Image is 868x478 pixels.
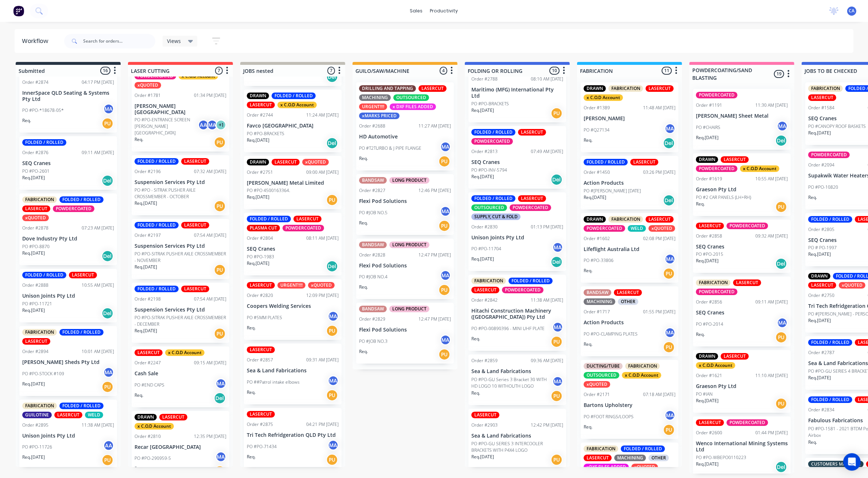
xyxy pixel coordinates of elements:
[696,102,722,109] div: Order #1191
[696,279,731,286] div: FABRICATION
[551,256,563,268] div: Del
[19,136,117,190] div: FOLDED / ROLLEDOrder #287609:11 AM [DATE]SEQ CranesPO #PO-2601Req.[DATE]Del
[643,309,676,315] div: 01:55 PM [DATE]
[808,85,843,92] div: FABRICATION
[132,219,229,279] div: FOLDED / ROLLEDLASERCUTOrder #219707:54 AM [DATE]Suspension Services Pty LtdPO #PO-SITRAK PUSHER ...
[471,148,498,155] div: Order #2813
[135,136,143,143] p: Req.
[649,225,675,232] div: xQUOTED
[102,118,113,129] div: PU
[247,130,284,137] p: PO #PO-BRACKETS
[359,94,391,101] div: MACHINING
[584,257,614,264] p: PO #PO-33806
[471,87,563,99] p: Maritimo (MFG) International Pty Ltd
[581,82,678,152] div: DRAWNFABRICATIONLASERCUTx C.O.D AccountOrder #138911:48 AM [DATE][PERSON_NAME]PO #Q27134MAReq.Del
[439,284,450,296] div: PU
[808,292,834,299] div: Order #2750
[510,204,551,211] div: POWDERCOATED
[584,216,606,223] div: DRAWN
[808,226,834,233] div: Order #2805
[214,200,226,212] div: PU
[531,76,563,82] div: 08:10 AM [DATE]
[22,139,66,146] div: FOLDED / ROLLED
[359,134,451,140] p: HD Automotive
[584,180,676,186] p: Action Products
[755,233,788,239] div: 09:32 AM [DATE]
[518,195,546,202] div: LASERCUT
[696,299,722,305] div: Order #2856
[693,89,791,150] div: POWDERCOATEDOrder #119111:30 AM [DATE][PERSON_NAME] Sheet MetalPO #CHAIRSMAReq.[DATE]Del
[389,177,429,184] div: LONG PRODUCT
[551,174,563,185] div: Del
[22,107,64,114] p: PO #PO-*18678-05*
[584,298,615,305] div: MACHINING
[244,213,342,275] div: FOLDED / ROLLEDLASERCUTPLASMA CUTPOWDERCOATEDOrder #280408:11 AM [DATE]SEQ CranesPO #PO-1983Req.[...
[518,129,546,136] div: LASERCUT
[135,82,161,89] div: xQUOTED
[135,243,226,249] p: Suspension Services Pty Ltd
[135,117,198,136] p: PO #PO-ENTRANCE SCREEN [PERSON_NAME][GEOGRAPHIC_DATA]
[194,296,226,302] div: 07:54 AM [DATE]
[22,117,31,124] p: Req.
[471,204,507,211] div: OUTSOURCED
[808,152,850,158] div: POWDERCOATED
[502,287,544,293] div: POWDERCOATED
[471,159,563,165] p: SEQ Cranes
[302,159,329,165] div: xQUOTED
[440,270,451,281] div: MA
[584,289,611,296] div: BANDSAW
[740,165,779,172] div: x C.O.D Account
[643,105,676,111] div: 11:48 AM [DATE]
[135,158,179,165] div: FOLDED / ROLLED
[468,275,566,351] div: FABRICATIONFOLDED / ROLLEDLASERCUTPOWDERCOATEDOrder #284211:38 AM [DATE]Hitachi Construction Mach...
[359,123,385,129] div: Order #2688
[277,282,305,289] div: URGENT!!!!
[359,177,387,184] div: BANDSAW
[359,103,387,110] div: URGENT!!!!
[359,306,387,312] div: BANDSAW
[247,254,274,260] p: PO #PO-1983
[22,196,57,203] div: FABRICATION
[306,292,339,299] div: 12:09 PM [DATE]
[102,175,113,187] div: Del
[135,200,157,207] p: Req. [DATE]
[663,195,675,206] div: Del
[22,215,49,221] div: xQUOTED
[293,216,322,222] div: LASERCUT
[552,242,563,253] div: MA
[306,235,339,242] div: 08:11 AM [DATE]
[419,85,447,92] div: LASERCUT
[194,92,226,99] div: 01:34 PM [DATE]
[326,137,338,149] div: Del
[581,286,678,356] div: BANDSAWLASERCUTMACHININGOTHEROrder #171701:55 PM [DATE]Action ProductsPO #PO-CLAMPING PLATESMAReq.PU
[83,34,155,48] input: Search for orders...
[614,289,642,296] div: LASERCUT
[308,282,335,289] div: xQUOTED
[247,180,339,186] p: [PERSON_NAME] Metal Limited
[663,268,675,279] div: PU
[584,194,606,201] p: Req. [DATE]
[808,194,817,201] p: Req.
[551,107,563,119] div: PU
[19,269,117,322] div: FOLDED / ROLLEDLASERCUTOrder #288810:55 AM [DATE]Unison Joints Pty LtdPO #PO-11721Req.[DATE]Del
[696,251,723,258] p: PO #PO-2015
[468,54,566,122] div: Order #278808:10 AM [DATE]Maritimo (MFG) International Pty LtdPO #PO-BRACKETSReq.[DATE]PU
[181,286,209,292] div: LASERCUT
[326,71,338,83] div: Del
[247,123,339,129] p: Favco [GEOGRAPHIC_DATA]
[471,107,494,114] p: Req. [DATE]
[808,244,837,251] p: PO # PO-1997
[696,176,722,182] div: Order #1619
[608,85,643,92] div: FABRICATION
[471,138,513,145] div: POWDERCOATED
[775,135,787,146] div: Del
[696,92,737,98] div: POWDERCOATED
[359,198,451,204] p: Flexi Pod Solutions
[214,264,226,276] div: PU
[646,85,674,92] div: LASERCUT
[440,206,451,217] div: MA
[584,188,641,194] p: PO #[PERSON_NAME] [DATE]
[584,115,676,122] p: [PERSON_NAME]
[608,216,643,223] div: FABRICATION
[471,308,563,320] p: Hitachi Construction Machinery ([GEOGRAPHIC_DATA]) Pty Ltd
